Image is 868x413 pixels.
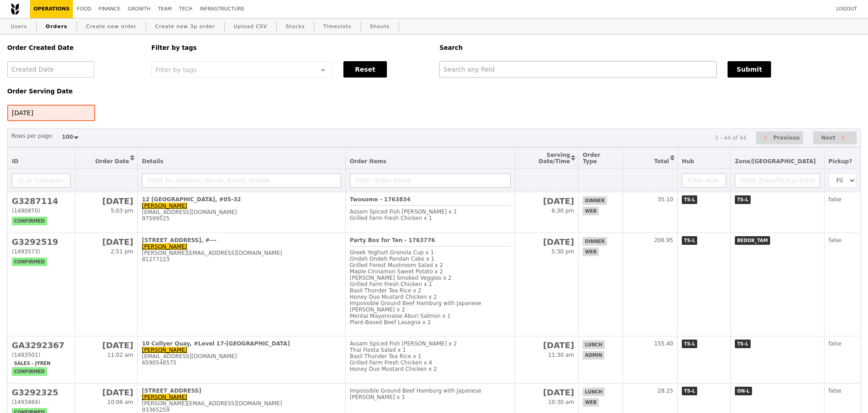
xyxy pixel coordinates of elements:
[350,196,410,203] b: Twosome - 1763834
[756,131,803,145] button: Previous
[583,351,604,360] span: admin
[350,319,431,326] span: Plant‑Based Beef Lasagna x 2
[152,19,219,35] a: Create new 3p order
[829,388,842,394] span: false
[519,196,574,206] h2: [DATE]
[350,281,432,287] span: Grilled Farm Fresh Chicken x 1
[350,215,432,221] span: Grilled Farm Fresh Chicken x 1
[350,268,443,275] span: Maple Cinnamon Sweet Potato x 2
[583,207,598,215] span: web
[142,237,341,243] div: [STREET_ADDRESS], #---
[142,256,341,262] div: 81277223
[12,359,53,368] span: Sales - Jyren
[12,388,71,397] h2: G3292325
[773,132,800,143] span: Previous
[12,340,71,350] h2: GA3292367
[350,388,511,400] div: Impossible Ground Beef Hamburg with Japanese [PERSON_NAME] x 1
[715,135,746,141] div: 1 - 44 of 44
[735,173,820,188] input: Filter Zone/Pickup Point
[735,158,816,165] span: Zone/[GEOGRAPHIC_DATA]
[583,248,598,256] span: web
[155,65,197,73] span: Filter by tags
[350,262,443,268] span: Grilled Forest Mushroom Salad x 2
[350,256,434,262] span: Ondeh Ondeh Pandan Cake x 1
[12,352,71,358] div: (1493501)
[583,237,607,246] span: dinner
[7,61,94,78] input: Created Date
[654,340,673,347] span: 155.40
[350,249,434,256] span: Greek Yoghurt Granola Cup x 1
[658,196,673,203] span: 35.10
[282,19,309,35] a: Stocks
[107,399,133,405] span: 10:06 am
[682,195,698,204] span: TS-L
[821,132,835,143] span: Next
[111,248,133,255] span: 2:51 pm
[111,208,133,214] span: 5:03 pm
[142,196,341,203] div: 12 [GEOGRAPHIC_DATA], #05-32
[682,173,726,188] input: Filter Hub
[439,44,861,51] h5: Search
[42,19,71,35] a: Orders
[519,237,574,247] h2: [DATE]
[12,258,47,266] span: confirmed
[350,340,511,347] div: Assam Spiced Fish [PERSON_NAME] x 2
[548,399,574,405] span: 10:30 am
[735,340,751,348] span: TS-L
[519,388,574,397] h2: [DATE]
[12,248,71,255] div: (1493573)
[583,196,607,205] span: dinner
[7,88,140,95] h5: Order Serving Date
[7,19,31,35] a: Users
[350,209,457,215] span: Assam Spiced Fish [PERSON_NAME] x 1
[142,243,187,250] a: [PERSON_NAME]
[829,196,842,203] span: false
[151,44,429,51] h5: Filter by tags
[350,294,437,300] span: Honey Duo Mustard Chicken x 2
[142,360,341,366] div: 6590548575
[350,366,511,372] div: Honey Duo Mustard Chicken x 2
[343,61,387,78] button: Reset
[583,388,604,396] span: lunch
[142,250,341,256] div: [PERSON_NAME][EMAIL_ADDRESS][DOMAIN_NAME]
[735,195,751,204] span: TS-L
[142,388,341,394] div: [STREET_ADDRESS]
[79,340,134,350] h2: [DATE]
[682,158,694,165] span: Hub
[350,347,511,353] div: Thai Fiesta Salad x 1
[728,61,771,78] button: Submit
[142,347,187,353] a: [PERSON_NAME]
[658,388,673,394] span: 28.25
[682,387,698,395] span: TS-L
[142,173,341,188] input: Filter by Address, Name, Email, Mobile
[350,158,386,165] span: Order Items
[142,353,341,360] div: [EMAIL_ADDRESS][DOMAIN_NAME]
[829,158,852,165] span: Pickup?
[551,208,574,214] span: 6:30 pm
[142,203,187,209] a: [PERSON_NAME]
[350,360,511,366] div: Grilled Farm Fresh Chicken x 4
[682,340,698,348] span: TS-L
[350,353,511,360] div: Basil Thunder Tea Rice x 1
[11,131,53,141] label: Rows per page:
[82,19,140,35] a: Create new order
[654,237,673,243] span: 206.95
[7,44,140,51] h5: Order Created Date
[79,237,134,247] h2: [DATE]
[350,275,452,281] span: [PERSON_NAME] Smoked Veggies x 2
[142,209,341,215] div: [EMAIL_ADDRESS][DOMAIN_NAME]
[142,400,341,407] div: [PERSON_NAME][EMAIL_ADDRESS][DOMAIN_NAME]
[583,340,604,349] span: lunch
[142,407,341,413] div: 93365259
[142,394,187,400] a: [PERSON_NAME]
[12,217,47,225] span: confirmed
[735,387,752,395] span: ON-L
[12,173,71,188] input: ID or Salesperson name
[12,208,71,214] div: (1490870)
[12,399,71,405] div: (1493484)
[350,173,511,188] input: Filter Order Items
[519,340,574,350] h2: [DATE]
[11,3,19,15] img: Grain logo
[320,19,355,35] a: Timeslots
[79,388,134,397] h2: [DATE]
